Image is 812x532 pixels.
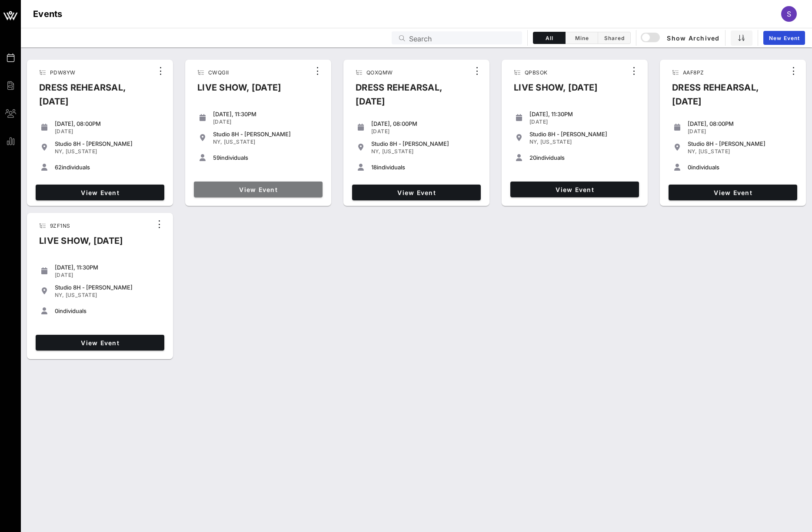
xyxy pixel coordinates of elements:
[507,81,605,101] div: LIVE SHOW, [DATE]
[769,35,800,41] span: New Event
[669,185,797,200] a: View Event
[683,69,704,76] span: AAF8PZ
[529,154,536,161] span: 20
[529,138,539,145] span: NY,
[763,31,805,45] a: New Event
[213,131,319,138] div: Studio 8H - [PERSON_NAME]
[208,69,229,76] span: CWQGII
[39,189,161,196] span: View Event
[55,140,161,147] div: Studio 8H - [PERSON_NAME]
[510,182,639,197] a: View Event
[603,35,625,41] span: Shared
[190,81,288,101] div: LIVE SHOW, [DATE]
[55,307,58,314] span: 0
[371,128,477,135] div: [DATE]
[50,69,75,76] span: PDW8YW
[33,7,63,21] h1: Events
[55,284,161,291] div: Studio 8H - [PERSON_NAME]
[55,128,161,135] div: [DATE]
[642,33,719,43] span: Show Archived
[533,32,566,44] button: All
[688,164,691,171] span: 0
[50,222,70,229] span: 9ZF1NS
[349,81,470,115] div: DRESS REHEARSAL, [DATE]
[36,335,164,350] a: View Event
[529,118,636,125] div: [DATE]
[688,120,794,127] div: [DATE], 08:00PM
[688,140,794,147] div: Studio 8H - [PERSON_NAME]
[699,148,730,155] span: [US_STATE]
[371,164,477,171] div: individuals
[213,118,319,125] div: [DATE]
[688,164,794,171] div: individuals
[352,185,481,200] a: View Event
[66,292,97,298] span: [US_STATE]
[55,264,161,271] div: [DATE], 11:30PM
[55,164,161,171] div: individuals
[66,148,97,155] span: [US_STATE]
[665,81,786,115] div: DRESS REHEARSAL, [DATE]
[525,69,547,76] span: QPBSOK
[55,120,161,127] div: [DATE], 08:00PM
[598,32,631,44] button: Shared
[356,189,477,196] span: View Event
[224,138,256,145] span: [US_STATE]
[688,128,794,135] div: [DATE]
[672,189,794,196] span: View Event
[55,292,64,298] span: NY,
[529,131,636,138] div: Studio 8H - [PERSON_NAME]
[32,81,153,115] div: DRESS REHEARSAL, [DATE]
[55,164,62,171] span: 62
[529,111,636,118] div: [DATE], 11:30PM
[566,32,598,44] button: Mine
[32,234,130,255] div: LIVE SHOW, [DATE]
[642,30,720,46] button: Show Archived
[55,307,161,314] div: individuals
[39,339,161,347] span: View Event
[781,6,797,22] div: S
[371,120,477,127] div: [DATE], 08:00PM
[539,35,560,41] span: All
[213,154,319,161] div: individuals
[197,186,319,193] span: View Event
[514,186,636,193] span: View Event
[382,148,414,155] span: [US_STATE]
[371,140,477,147] div: Studio 8H - [PERSON_NAME]
[366,69,393,76] span: QOXQMW
[571,35,592,41] span: Mine
[371,164,377,171] span: 18
[371,148,380,155] span: NY,
[36,185,164,200] a: View Event
[55,148,64,155] span: NY,
[55,272,161,279] div: [DATE]
[787,10,791,18] span: S
[213,111,319,118] div: [DATE], 11:30PM
[213,154,220,161] span: 59
[688,148,697,155] span: NY,
[213,138,222,145] span: NY,
[529,154,636,161] div: individuals
[540,138,572,145] span: [US_STATE]
[194,182,323,197] a: View Event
